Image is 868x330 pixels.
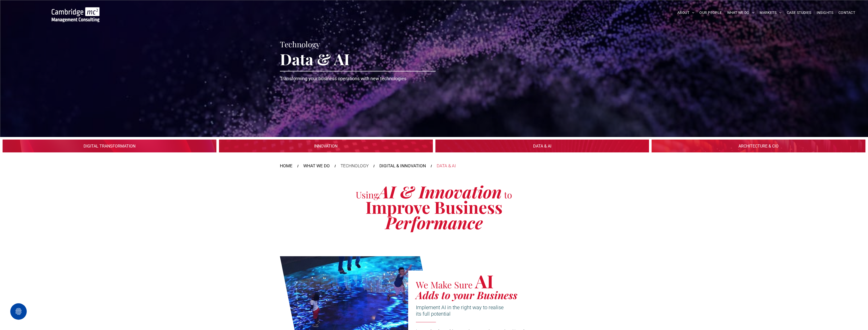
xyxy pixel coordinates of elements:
[280,76,406,81] span: Transforming your business operations with new technologies
[697,9,724,17] a: OUR PEOPLE
[437,163,456,169] div: DATA & AI
[280,163,293,169] a: HOME
[356,189,378,201] span: Using
[836,9,858,17] a: CONTACT
[280,39,320,49] span: Technology
[280,163,588,169] nav: Breadcrumbs
[52,8,99,13] a: Your Business Transformed | Cambridge Management Consulting
[416,304,504,317] span: Implement AI in the right way to realise its full potential
[416,279,473,291] span: We Make Sure
[675,9,697,17] a: ABOUT
[366,196,502,218] span: Improve Business
[219,140,433,152] a: Innovation | Consulting services to unlock your innovation pipeline | Cambridge Management Consul...
[341,163,369,169] div: TECHNOLOGY
[3,140,216,152] a: Digital Transformation | Innovation | Cambridge Management Consulting
[378,180,502,203] span: AI & Innovation
[385,211,483,233] span: Performance
[652,140,865,152] a: DIGITAL & INNOVATION > ARCHITECTURE & CIO | Build and Optimise a Future-Ready Digital Architecture
[475,269,494,293] span: AI
[52,7,99,22] img: Go to Homepage
[280,49,350,69] span: Data & AI
[303,163,330,169] a: WHAT WE DO
[725,9,757,17] a: WHAT WE DO
[814,9,836,17] a: INSIGHTS
[504,189,512,201] span: to
[379,163,426,169] a: DIGITAL & INNOVATION
[757,9,784,17] a: MARKETS
[784,9,814,17] a: CASE STUDIES
[416,288,517,302] span: Adds to your Business
[435,140,649,152] a: DIGITAL & INNOVATION > DATA & AI | Experts at Using Data to Unlock Value for Your Business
